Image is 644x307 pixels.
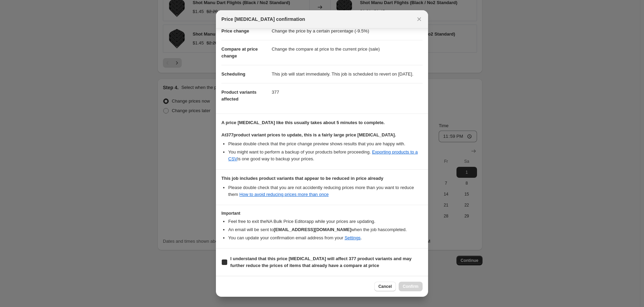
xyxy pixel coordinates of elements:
[228,149,418,161] a: Exporting products to a CSV
[221,120,385,125] b: A price [MEDICAL_DATA] like this usually takes about 5 minutes to complete.
[272,65,423,83] dd: This job will start immediately. This job is scheduled to revert on [DATE].
[240,192,329,197] a: How to avoid reducing prices more than once
[221,211,423,216] h3: Important
[414,14,424,24] button: Close
[228,226,423,233] li: An email will be sent to when the job has completed .
[228,218,423,225] li: Feel free to exit the NA Bulk Price Editor app while your prices are updating.
[274,227,351,232] b: [EMAIL_ADDRESS][DOMAIN_NAME]
[272,83,423,101] dd: 377
[221,71,245,77] span: Scheduling
[272,22,423,40] dd: Change the price by a certain percentage (-9.5%)
[272,40,423,58] dd: Change the compare at price to the current price (sale)
[221,46,258,58] span: Compare at price change
[374,282,396,291] button: Cancel
[221,132,396,137] b: At 377 product variant prices to update, this is a fairly large price [MEDICAL_DATA].
[228,149,423,162] li: You might want to perform a backup of your products before proceeding. is one good way to backup ...
[221,90,257,102] span: Product variants affected
[228,141,423,147] li: Please double check that the price change preview shows results that you are happy with.
[230,256,412,268] b: I understand that this price [MEDICAL_DATA] will affect 377 product variants and may further redu...
[228,235,423,241] li: You can update your confirmation email address from your .
[345,235,361,240] a: Settings
[378,284,392,289] span: Cancel
[221,176,383,181] b: This job includes product variants that appear to be reduced in price already
[228,184,423,198] li: Please double check that you are not accidently reducing prices more than you want to reduce them
[221,28,249,34] span: Price change
[221,16,305,23] span: Price [MEDICAL_DATA] confirmation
